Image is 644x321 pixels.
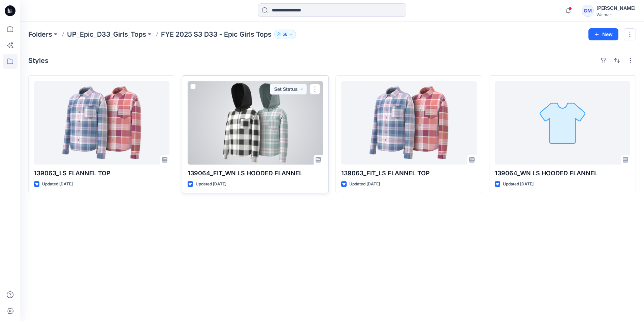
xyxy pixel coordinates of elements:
a: Folders [28,30,52,39]
h4: Styles [28,57,49,65]
p: Updated [DATE] [42,181,73,188]
p: 139063_FIT_LS FLANNEL TOP [341,169,477,178]
a: 139064_FIT_WN LS HOODED FLANNEL [188,81,323,165]
a: UP_Epic_D33_Girls_Tops [67,30,146,39]
p: FYE 2025 S3 D33 - Epic Girls Tops [161,30,271,39]
div: [PERSON_NAME] [597,4,636,12]
button: New [588,28,618,40]
div: GM [582,5,594,17]
p: 139064_WN LS HOODED FLANNEL [495,169,630,178]
a: 139063_LS FLANNEL TOP [34,81,169,165]
p: 139064_FIT_WN LS HOODED FLANNEL [188,169,323,178]
p: Updated [DATE] [196,181,226,188]
p: 58 [283,31,288,38]
div: Walmart [597,12,636,17]
button: 58 [274,30,296,39]
p: Updated [DATE] [349,181,380,188]
p: 139063_LS FLANNEL TOP [34,169,169,178]
a: 139063_FIT_LS FLANNEL TOP [341,81,477,165]
p: Updated [DATE] [503,181,534,188]
a: 139064_WN LS HOODED FLANNEL [495,81,630,165]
